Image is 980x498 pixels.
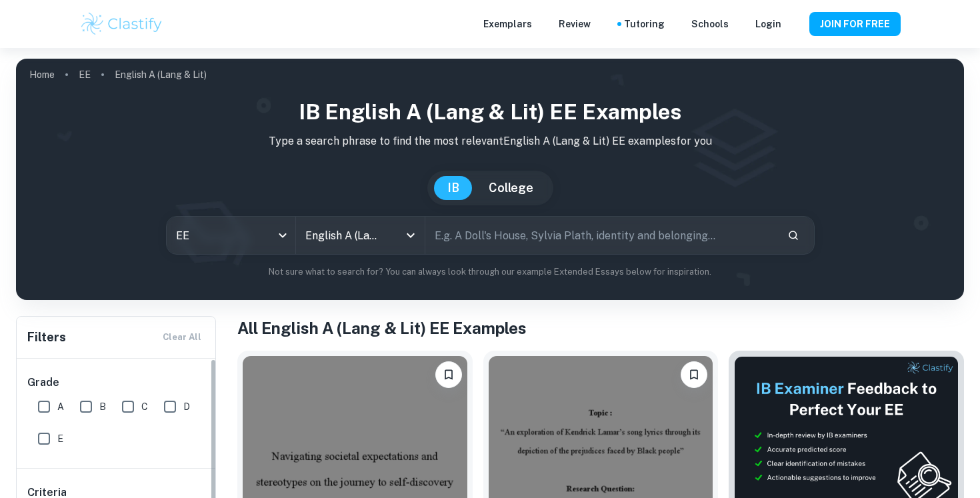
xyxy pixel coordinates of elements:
[27,133,953,149] p: Type a search phrase to find the most relevant English A (Lang & Lit) EE examples for you
[681,361,707,388] button: Please log in to bookmark exemplars
[27,328,66,347] h6: Filters
[79,65,91,84] a: EE
[79,11,164,37] img: Clastify logo
[183,399,190,414] span: D
[792,21,799,27] button: Help and Feedback
[167,217,295,254] div: EE
[27,375,206,391] h6: Grade
[755,17,781,31] a: Login
[624,17,665,31] a: Tutoring
[434,176,473,200] button: IB
[559,17,591,31] p: Review
[27,265,953,279] p: Not sure what to search for? You can always look through our example Extended Essays below for in...
[782,224,805,247] button: Search
[809,12,901,36] button: JOIN FOR FREE
[475,176,547,200] button: College
[483,17,532,31] p: Exemplars
[29,65,55,84] a: Home
[99,399,106,414] span: B
[141,399,148,414] span: C
[425,217,777,254] input: E.g. A Doll's House, Sylvia Plath, identity and belonging...
[16,59,964,300] img: profile cover
[435,361,462,388] button: Please log in to bookmark exemplars
[57,431,63,446] span: E
[401,226,420,245] button: Open
[691,17,729,31] a: Schools
[27,96,953,128] h1: IB English A (Lang & Lit) EE examples
[115,67,207,82] p: English A (Lang & Lit)
[237,316,964,340] h1: All English A (Lang & Lit) EE Examples
[57,399,64,414] span: A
